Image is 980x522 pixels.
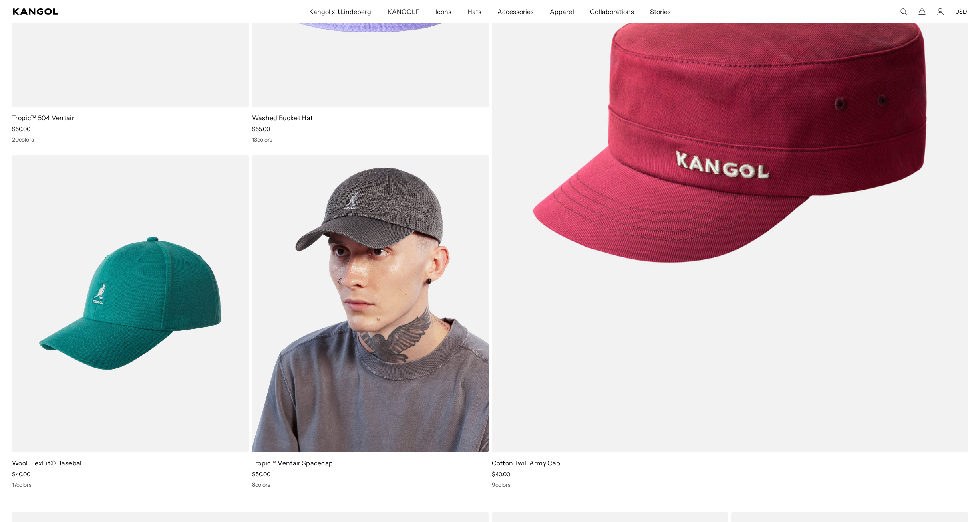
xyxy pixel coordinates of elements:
[918,8,926,15] button: Cart
[252,471,270,478] span: $50.00
[13,8,205,15] a: Kangol
[492,459,561,467] a: Cotton Twill Army Cap
[12,459,84,467] a: Wool FlexFit® Baseball
[12,114,74,122] a: Tropic™ 504 Ventair
[252,481,489,488] div: 8 colors
[937,8,944,15] a: Account
[252,136,489,143] div: 13 colors
[252,459,333,467] a: Tropic™ Ventair Spacecap
[12,125,30,133] span: $50.00
[12,155,249,453] img: Wool FlexFit® Baseball
[252,125,270,133] span: $55.00
[252,114,313,122] a: Washed Bucket Hat
[12,481,249,488] div: 17 colors
[492,481,968,488] div: 9 colors
[12,471,30,478] span: $40.00
[12,136,249,143] div: 20 colors
[252,155,489,453] img: Tropic™ Ventair Spacecap
[955,8,967,15] button: USD
[900,8,907,15] summary: Search here
[492,471,510,478] span: $40.00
